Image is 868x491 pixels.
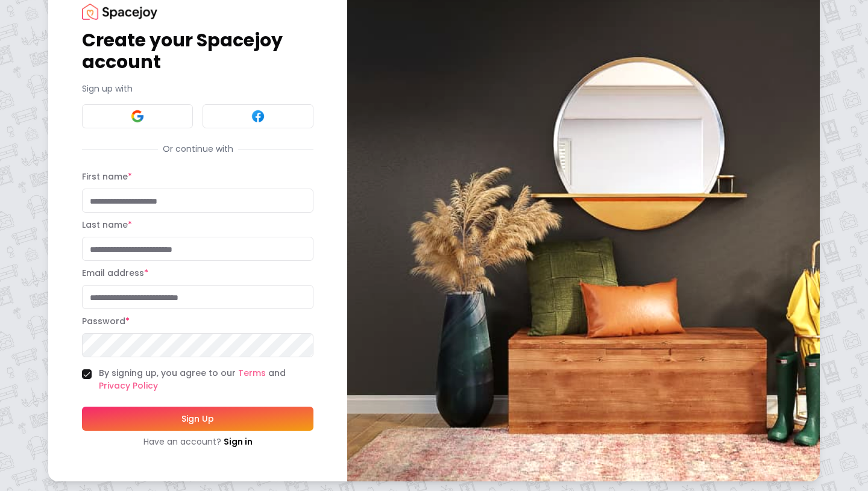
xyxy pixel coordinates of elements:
img: Facebook signin [251,109,265,124]
h1: Create your Spacejoy account [82,30,313,73]
a: Privacy Policy [99,380,158,392]
a: Sign in [224,436,253,448]
img: Spacejoy Logo [82,4,157,20]
label: Email address [82,267,148,279]
img: Google signin [130,109,145,124]
label: Last name [82,219,132,231]
a: Terms [238,367,266,379]
p: Sign up with [82,83,313,95]
button: Sign Up [82,407,313,431]
span: Or continue with [158,143,238,155]
label: By signing up, you agree to our and [99,367,313,392]
div: Have an account? [82,436,313,448]
label: Password [82,315,130,327]
label: First name [82,170,132,183]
